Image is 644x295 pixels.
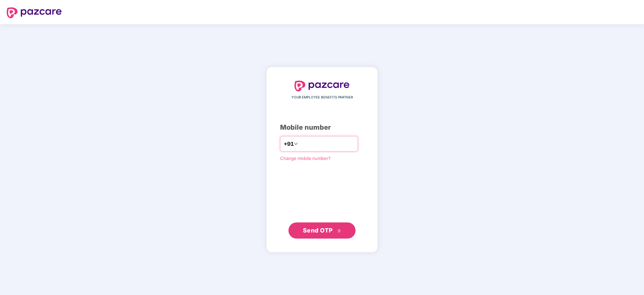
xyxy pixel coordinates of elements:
a: Change mobile number? [280,156,331,161]
span: +91 [284,140,294,148]
button: Send OTPdouble-right [288,222,356,239]
img: logo [7,7,62,18]
img: logo [294,81,350,91]
span: Send OTP [303,227,333,234]
span: YOUR EMPLOYEE BENEFITS PARTNER [291,95,353,100]
span: down [294,142,298,146]
div: Mobile number [280,122,364,133]
span: double-right [337,229,341,233]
